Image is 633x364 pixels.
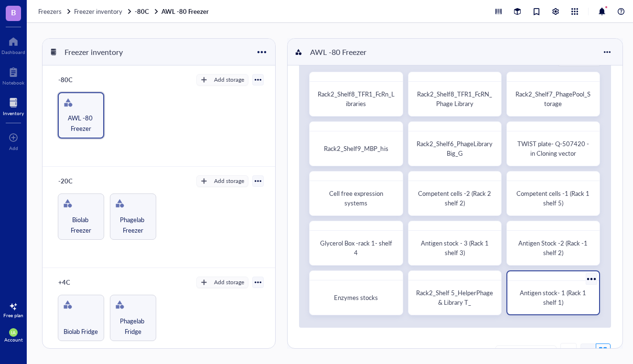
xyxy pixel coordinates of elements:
span: Rack2_Shelf8_TFR1_FcRN_Phage Library [417,89,492,108]
div: Add item group [513,347,552,355]
span: AWL -80 Freezer [63,113,99,134]
div: Account [4,337,23,343]
span: Glycerol Box -rack 1- shelf 4 [320,238,394,257]
div: Add [9,145,18,151]
button: Add item group [495,345,557,357]
div: Add storage [214,278,244,287]
span: Biolab Freezer [62,214,100,236]
span: B [11,6,16,18]
div: -80C [54,73,111,86]
div: Notebook [2,80,24,86]
button: Add storage [196,277,248,288]
span: Phagelab Freezer [114,214,152,236]
div: Inventory [3,110,24,116]
a: Freezer inventory [74,7,133,16]
span: Rack2_Shelf6_PhageLibraryBig_G [417,139,493,158]
span: TWIST plate- Q-507420 - in Cloning vector [517,139,590,158]
span: Enzymes stocks [334,293,378,302]
button: Add storage [196,74,248,86]
div: +4C [54,276,111,289]
span: Biolab Fridge [64,326,98,337]
span: Freezers [38,7,62,16]
div: -20C [54,174,111,188]
span: Freezer inventory [74,7,122,16]
a: Freezers [38,7,72,16]
div: Item groups [299,346,334,356]
div: Add storage [214,177,244,185]
a: Notebook [2,64,24,86]
span: Phagelab Fridge [114,316,152,337]
span: Rack2_Shelf 5_HelperPhage & Library T_ [416,288,494,307]
span: Rack2_Shelf8_TFR1_FcRn_Libraries [318,89,395,108]
a: -80CAWL -80 Freezer [135,7,211,16]
span: Competent cells -1 (Rack 1 shelf 5) [516,189,591,207]
div: AWL -80 Freezer [306,44,371,60]
span: Antigen Stock -2 (Rack -1 shelf 2) [518,238,589,257]
div: Dashboard [1,49,25,55]
button: Add storage [196,175,248,187]
div: Free plan [3,312,23,318]
div: Freezer inventory [60,44,127,60]
span: IA [11,330,16,335]
span: Competent cells -2 (Rack 2 shelf 2) [418,189,493,207]
span: Rack2_Shelf7_PhagePool_Storage [515,89,590,108]
a: Dashboard [1,34,25,55]
a: Inventory [3,95,24,116]
span: Antigen stock- 1 (Rack 1 shelf 1) [520,288,588,307]
div: Add storage [214,75,244,84]
span: Antigen stock - 3 (Rack 1 shelf 3) [421,238,490,257]
span: Cell free expression systems [329,189,385,207]
span: Rack2_Shelf9_MBP_his [324,144,388,153]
